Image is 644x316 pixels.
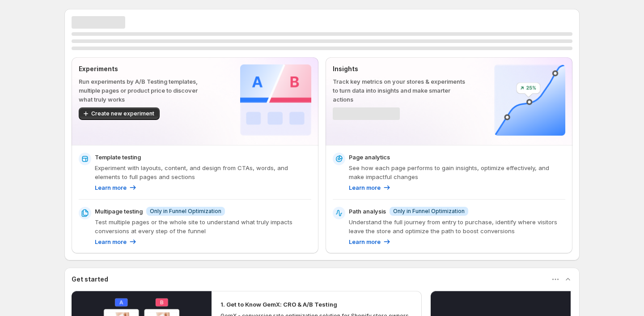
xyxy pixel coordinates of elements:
p: Path analysis [349,207,386,216]
span: Only in Funnel Optimization [150,208,221,215]
p: Test multiple pages or the whole site to understand what truly impacts conversions at every step ... [95,218,311,235]
a: Learn more [95,237,137,246]
p: Run experiments by A/B Testing templates, multiple pages or product price to discover what truly ... [79,77,212,104]
p: Experiments [79,64,212,73]
p: See how each page performs to gain insights, optimize effectively, and make impactful changes [349,163,565,181]
img: Experiments [240,64,311,136]
h3: Get started [72,275,108,284]
p: Learn more [95,183,127,192]
p: Experiment with layouts, content, and design from CTAs, words, and elements to full pages and sec... [95,163,311,181]
a: Learn more [349,183,391,192]
button: Create new experiment [79,107,160,120]
p: Insights [333,64,466,73]
h2: 1. Get to Know GemX: CRO & A/B Testing [220,300,337,309]
p: Understand the full journey from entry to purchase, identify where visitors leave the store and o... [349,218,565,235]
p: Page analytics [349,153,390,162]
p: Multipage testing [95,207,143,216]
p: Learn more [349,183,381,192]
p: Template testing [95,153,141,162]
img: Insights [494,64,565,136]
a: Learn more [349,237,391,246]
p: Learn more [349,237,381,246]
p: Learn more [95,237,127,246]
span: Only in Funnel Optimization [393,208,465,215]
span: Create new experiment [91,110,154,117]
a: Learn more [95,183,137,192]
p: Track key metrics on your stores & experiments to turn data into insights and make smarter actions [333,77,466,104]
